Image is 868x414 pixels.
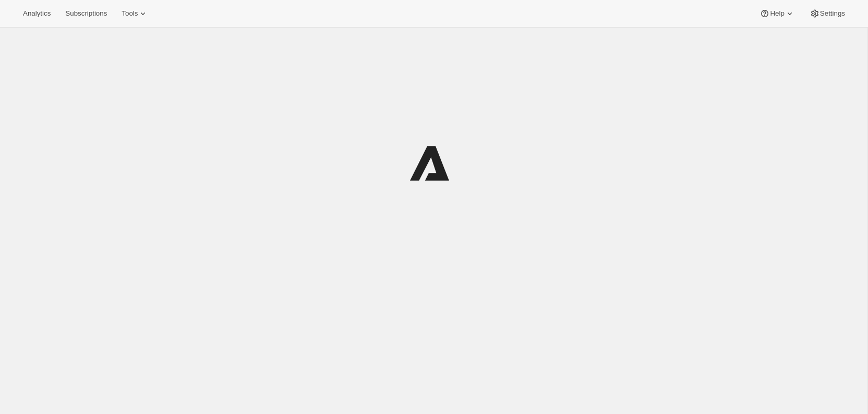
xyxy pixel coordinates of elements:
span: Settings [820,9,845,18]
span: Tools [122,9,138,18]
button: Subscriptions [59,6,113,21]
span: Help [770,9,784,18]
button: Help [753,6,801,21]
button: Tools [115,6,154,21]
span: Analytics [23,9,51,18]
button: Settings [803,6,851,21]
span: Subscriptions [65,9,107,18]
button: Analytics [17,6,57,21]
